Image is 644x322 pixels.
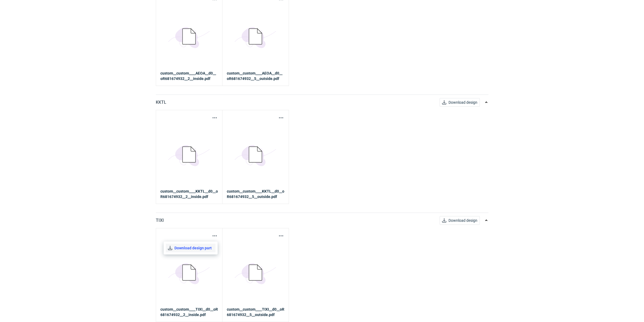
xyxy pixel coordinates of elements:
[278,233,284,239] button: Actions
[440,98,480,107] button: Download design
[227,307,284,317] strong: custom__custom____TIXI__d0__oR681674932__5__outside.pdf
[160,307,218,317] strong: custom__custom____TIXI__d0__oR681674932__2__inside.pdf
[440,216,480,225] button: Download design
[166,244,215,252] a: Download design part
[227,189,284,199] strong: custom__custom____KKTL__d0__oR681674932__5__outside.pdf
[278,115,284,121] button: Actions
[211,115,218,121] button: Actions
[227,71,284,81] strong: custom__custom____AEOA__d0__oR681674932__5__outside.pdf
[156,217,164,224] p: TIXI
[449,100,477,104] span: Download design
[156,99,166,106] p: KKTL
[211,233,218,239] button: Actions
[160,189,218,199] strong: custom__custom____KKTL__d0__oR681674932__2__inside.pdf
[449,219,477,222] span: Download design
[160,71,218,81] strong: custom__custom____AEOA__d0__oR681674932__2__inside.pdf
